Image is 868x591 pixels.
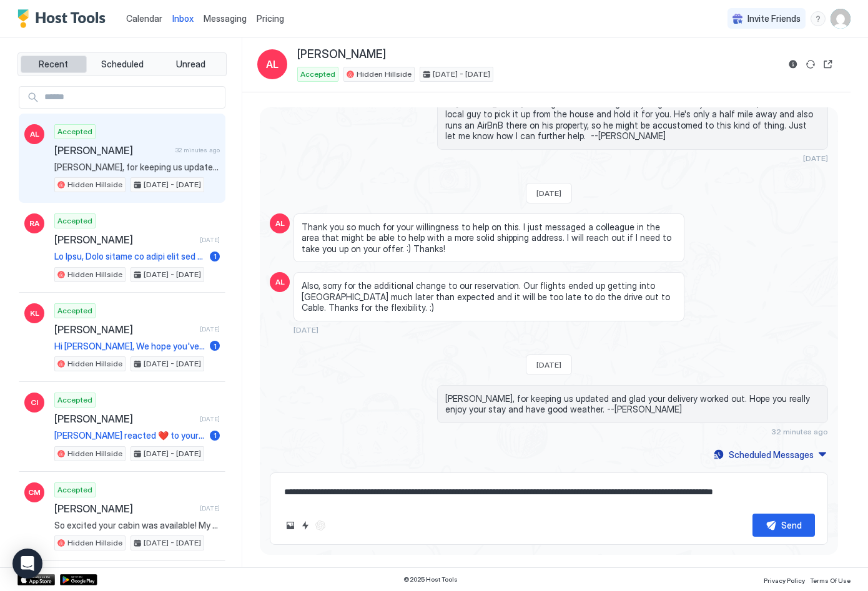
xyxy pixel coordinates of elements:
[54,520,220,531] span: So excited your cabin was available! My son and his girlfriend surprised us! Just a couple questi...
[357,69,412,80] span: Hidden Hillside
[298,518,313,533] button: Quick reply
[31,397,38,408] span: CI
[17,574,55,585] a: App Store
[786,57,801,72] button: Reservation information
[176,59,205,70] span: Unread
[214,431,217,440] span: 1
[297,47,386,62] span: [PERSON_NAME]
[57,394,92,406] span: Accepted
[67,269,122,280] span: Hidden Hillside
[266,57,279,72] span: AL
[144,448,201,459] span: [DATE] - [DATE]
[764,573,805,586] a: Privacy Policy
[275,276,285,288] span: AL
[810,573,851,586] a: Terms Of Use
[54,502,195,515] span: [PERSON_NAME]
[67,537,122,549] span: Hidden Hillside
[67,358,122,369] span: Hidden Hillside
[126,12,162,25] a: Calendar
[54,233,195,246] span: [PERSON_NAME]
[60,574,97,585] a: Google Play Store
[28,487,41,498] span: CM
[30,308,39,319] span: KL
[293,325,318,335] span: [DATE]
[67,179,122,190] span: Hidden Hillside
[144,358,201,369] span: [DATE] - [DATE]
[200,415,220,423] span: [DATE]
[57,484,92,496] span: Accepted
[17,52,227,76] div: tab-group
[175,146,220,154] span: 32 minutes ago
[204,13,247,24] span: Messaging
[771,427,828,436] span: 32 minutes ago
[300,69,335,80] span: Accepted
[54,162,220,173] span: [PERSON_NAME], for keeping us updated and glad your delivery worked out. Hope you really enjoy yo...
[39,87,225,108] input: Input Field
[12,549,42,579] div: Open Intercom Messenger
[144,179,201,190] span: [DATE] - [DATE]
[157,56,224,73] button: Unread
[536,188,561,198] span: [DATE]
[536,360,561,369] span: [DATE]
[445,393,820,415] span: [PERSON_NAME], for keeping us updated and glad your delivery worked out. Hope you really enjoy yo...
[764,577,805,584] span: Privacy Policy
[302,222,676,255] span: Thank you so much for your willingness to help on this. I just messaged a colleague in the area t...
[54,323,195,336] span: [PERSON_NAME]
[433,69,490,80] span: [DATE] - [DATE]
[54,144,170,157] span: [PERSON_NAME]
[283,518,298,533] button: Upload image
[302,280,676,313] span: Also, sorry for the additional change to our reservation. Our flights ended up getting into [GEOG...
[810,577,851,584] span: Terms Of Use
[821,57,836,72] button: Open reservation
[144,537,201,549] span: [DATE] - [DATE]
[200,325,220,333] span: [DATE]
[403,575,458,584] span: © 2025 Host Tools
[803,154,828,163] span: [DATE]
[811,11,826,26] div: menu
[67,448,122,459] span: Hidden Hillside
[257,13,284,24] span: Pricing
[39,59,68,70] span: Recent
[172,13,194,24] span: Inbox
[445,98,820,142] span: Hi [PERSON_NAME]: I thought of something -- if you get delivery confirmation, I could ask our loc...
[101,59,144,70] span: Scheduled
[200,236,220,244] span: [DATE]
[204,12,247,25] a: Messaging
[144,269,201,280] span: [DATE] - [DATE]
[781,519,802,532] div: Send
[729,448,814,461] div: Scheduled Messages
[57,215,92,227] span: Accepted
[54,341,205,352] span: Hi [PERSON_NAME], We hope you've been enjoying your stay! Your check-out time [DATE] is at 11AM. ...
[747,13,801,24] span: Invite Friends
[57,305,92,316] span: Accepted
[172,12,194,25] a: Inbox
[831,9,851,29] div: User profile
[275,218,285,229] span: AL
[54,251,205,262] span: Lo Ipsu, Dolo sitame co adipi elit sed doei tem inci utla etdoloremag aliqu enim admi. Ven qui no...
[89,56,155,73] button: Scheduled
[126,13,162,24] span: Calendar
[29,218,39,229] span: RA
[214,341,217,351] span: 1
[54,430,205,441] span: [PERSON_NAME] reacted ❤️ to your message "Hi [PERSON_NAME], Just a reminder that your check-out i...
[54,413,195,425] span: [PERSON_NAME]
[803,57,818,72] button: Sync reservation
[21,56,87,73] button: Recent
[214,252,217,261] span: 1
[200,504,220,512] span: [DATE]
[17,9,111,28] a: Host Tools Logo
[57,126,92,137] span: Accepted
[712,446,828,463] button: Scheduled Messages
[30,129,39,140] span: AL
[752,514,815,537] button: Send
